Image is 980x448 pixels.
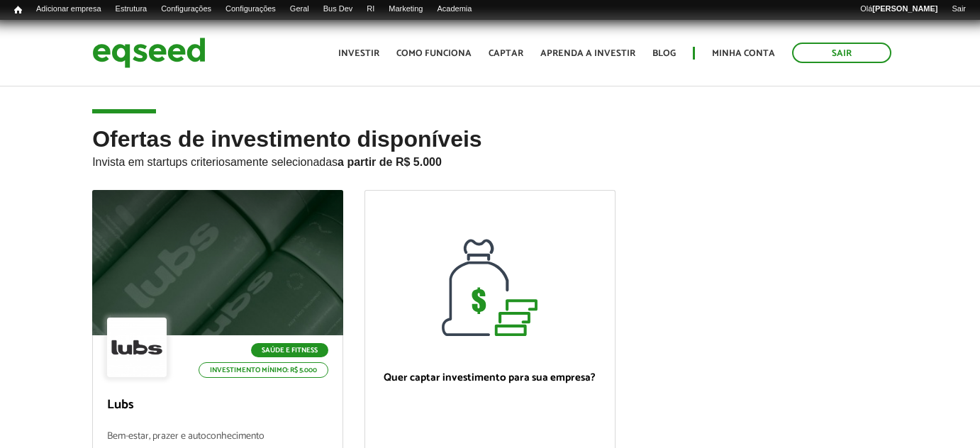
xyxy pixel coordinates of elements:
[7,4,29,17] a: Início
[251,343,328,357] p: Saúde e Fitness
[199,362,328,378] p: Investimento mínimo: R$ 5.000
[92,152,888,169] p: Invista em startups criteriosamente selecionadas
[792,43,891,63] a: Sair
[945,4,973,15] a: Sair
[396,49,472,58] a: Como funciona
[712,49,775,58] a: Minha conta
[853,4,945,15] a: Olá[PERSON_NAME]
[218,4,283,15] a: Configurações
[382,4,430,15] a: Marketing
[338,156,442,168] strong: a partir de R$ 5.000
[540,49,635,58] a: Aprenda a investir
[316,4,360,15] a: Bus Dev
[108,4,155,15] a: Estrutura
[430,4,479,15] a: Academia
[489,49,523,58] a: Captar
[92,127,888,190] h2: Ofertas de investimento disponíveis
[338,49,379,58] a: Investir
[283,4,316,15] a: Geral
[379,371,601,384] p: Quer captar investimento para sua empresa?
[14,5,22,15] span: Início
[29,4,108,15] a: Adicionar empresa
[92,34,206,72] img: EqSeed
[652,49,676,58] a: Blog
[107,398,328,413] p: Lubs
[872,4,937,13] strong: [PERSON_NAME]
[154,4,218,15] a: Configurações
[360,4,382,15] a: RI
